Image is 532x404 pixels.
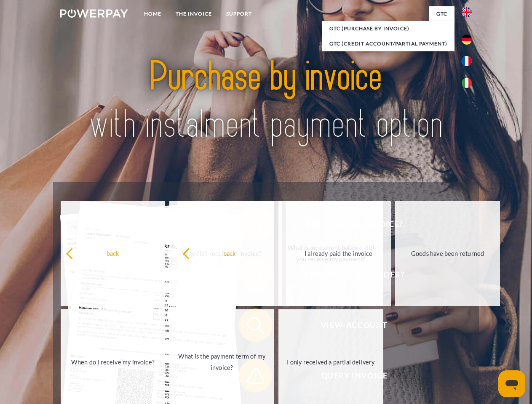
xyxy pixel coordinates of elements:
a: Support [219,6,259,21]
a: GTC (Credit account/partial payment) [322,36,454,51]
div: back [66,247,160,259]
div: Goods have been returned [400,247,495,259]
div: When do I receive my invoice? [66,356,160,367]
a: GTC [429,6,454,21]
img: de [462,35,472,45]
a: THE INVOICE [168,6,219,21]
div: I only received a partial delivery [283,356,378,367]
div: back [182,247,277,259]
iframe: Button to launch messaging window [498,370,525,397]
a: GTC (Purchase by invoice) [322,21,454,36]
div: I already paid the invoice [291,247,386,259]
img: it [462,78,472,88]
a: Home [137,6,168,21]
img: logo-powerpay-white.svg [60,9,128,18]
img: en [462,7,472,17]
img: fr [462,56,472,66]
img: title-powerpay_en.svg [80,40,452,161]
div: What is the payment term of my invoice? [174,351,269,373]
